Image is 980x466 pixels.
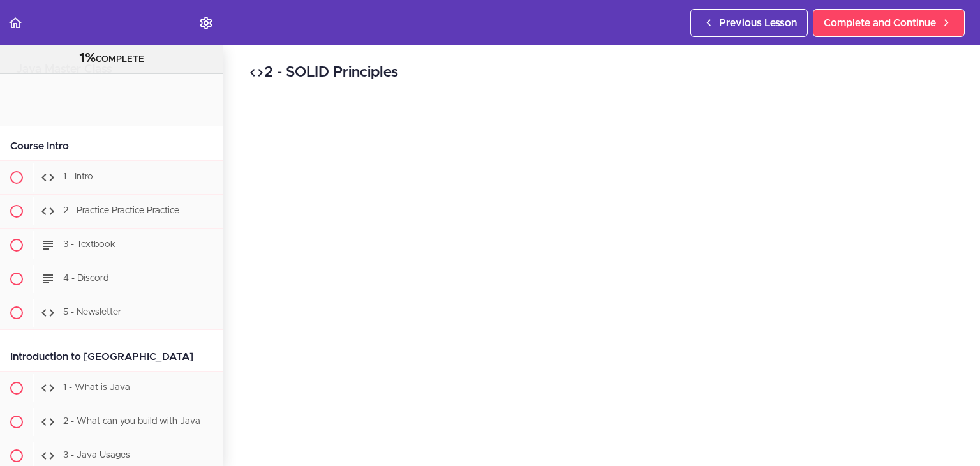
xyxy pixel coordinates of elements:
span: 4 - Discord [63,274,108,283]
span: 5 - Newsletter [63,308,121,317]
h2: 2 - SOLID Principles [249,62,954,84]
span: 2 - What can you build with Java [63,417,200,426]
span: Previous Lesson [719,15,797,31]
span: 1% [79,52,96,64]
span: 3 - Textbook [63,240,115,249]
svg: Back to course curriculum [8,15,23,31]
a: Previous Lesson [690,9,808,37]
span: 1 - What is Java [63,383,130,392]
svg: Settings Menu [198,15,214,31]
div: COMPLETE [16,50,207,67]
span: 2 - Practice Practice Practice [63,206,179,215]
span: Complete and Continue [824,15,936,31]
span: 1 - Intro [63,172,93,181]
a: Complete and Continue [813,9,965,37]
span: 3 - Java Usages [63,451,130,460]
